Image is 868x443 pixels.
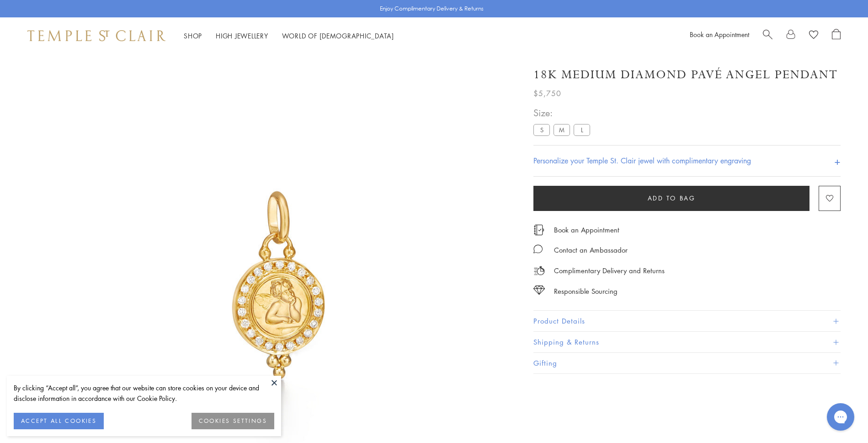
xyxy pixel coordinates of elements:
[282,31,394,40] a: World of [DEMOGRAPHIC_DATA]World of [DEMOGRAPHIC_DATA]
[216,31,268,40] a: High JewelleryHigh Jewellery
[574,124,590,135] label: L
[533,265,545,276] img: icon_delivery.svg
[380,4,484,13] p: Enjoy Complimentary Delivery & Returns
[533,105,594,120] span: Size:
[834,152,841,169] h4: +
[763,29,772,43] a: Search
[554,225,619,235] a: Book an Appointment
[533,353,841,373] button: Gifting
[14,383,274,404] div: By clicking “Accept all”, you agree that our website can store cookies on your device and disclos...
[533,186,809,211] button: Add to bag
[533,332,841,352] button: Shipping & Returns
[822,400,859,434] iframe: Gorgias live chat messenger
[533,87,561,99] span: $5,750
[533,225,544,235] img: icon_appointment.svg
[184,31,202,40] a: ShopShop
[533,311,841,331] button: Product Details
[554,265,665,276] p: Complimentary Delivery and Returns
[832,29,841,43] a: Open Shopping Bag
[184,30,394,42] nav: Main navigation
[533,244,543,254] img: MessageIcon-01_2.svg
[533,124,550,135] label: S
[690,30,749,39] a: Book an Appointment
[533,67,838,83] h1: 18K Medium Diamond Pavé Angel Pendant
[27,30,165,41] img: Temple St. Clair
[554,244,628,256] div: Contact an Ambassador
[533,286,545,295] img: icon_sourcing.svg
[14,413,104,429] button: ACCEPT ALL COOKIES
[809,29,818,43] a: View Wishlist
[533,155,751,166] h4: Personalize your Temple St. Clair jewel with complimentary engraving
[648,193,696,203] span: Add to bag
[554,124,570,135] label: M
[192,413,274,429] button: COOKIES SETTINGS
[554,286,618,297] div: Responsible Sourcing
